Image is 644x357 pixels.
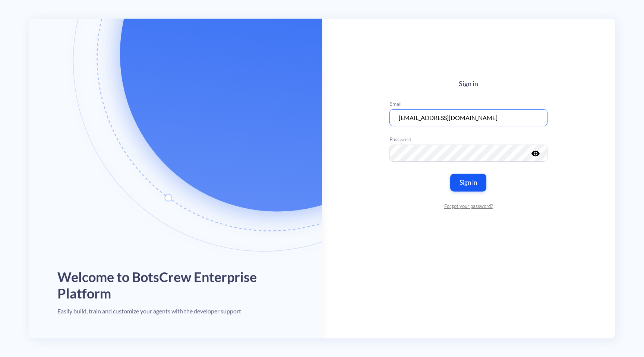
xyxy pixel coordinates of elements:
button: visibility [531,149,539,154]
h4: Easily build, train and customize your agents with the developer support [57,307,241,315]
h1: Welcome to BotsCrew Enterprise Platform [57,269,294,301]
label: Email [389,100,547,108]
h4: Sign in [389,80,547,88]
label: Password [389,135,547,143]
input: Type your email [389,109,547,126]
keeper-lock: Open Keeper Popup [530,113,539,122]
a: Forgot your password? [389,203,547,210]
button: Sign in [451,174,487,192]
